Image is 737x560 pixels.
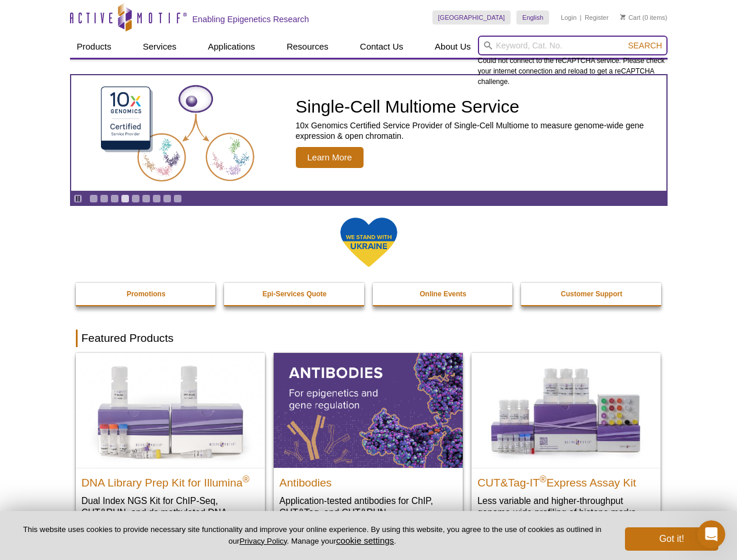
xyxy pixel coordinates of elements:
p: Dual Index NGS Kit for ChIP-Seq, CUT&RUN, and ds methylated DNA assays. [82,495,259,530]
img: Your Cart [620,14,626,20]
a: Go to slide 1 [89,194,98,203]
a: Go to slide 4 [121,194,130,203]
a: Go to slide 6 [142,194,151,203]
strong: Epi-Services Quote [263,290,327,298]
p: This website uses cookies to provide necessary site functionality and improve your online experie... [19,524,606,547]
a: Products [70,36,118,58]
a: Go to slide 5 [131,194,140,203]
a: All Antibodies Antibodies Application-tested antibodies for ChIP, CUT&Tag, and CUT&RUN. [274,353,463,530]
a: [GEOGRAPHIC_DATA] [432,10,511,24]
h2: Featured Products [76,330,662,347]
a: DNA Library Prep Kit for Illumina DNA Library Prep Kit for Illumina® Dual Index NGS Kit for ChIP-... [76,353,265,541]
button: cookie settings [336,535,394,545]
h2: DNA Library Prep Kit for Illumina [82,471,259,489]
li: | [580,10,582,24]
a: Services [136,36,184,58]
strong: Promotions [127,290,166,298]
a: English [516,10,549,24]
strong: Online Events [420,290,466,298]
li: (0 items) [620,10,668,24]
strong: Customer Support [561,290,622,298]
a: Go to slide 2 [100,194,109,203]
a: Toggle autoplay [74,194,82,203]
sup: ® [243,474,250,484]
sup: ® [540,474,547,484]
a: Resources [280,36,336,58]
a: Login [561,13,577,22]
img: All Antibodies [274,353,463,467]
img: CUT&Tag-IT® Express Assay Kit [471,353,661,467]
a: Go to slide 7 [152,194,161,203]
h2: Antibodies [280,471,457,489]
h2: CUT&Tag-IT Express Assay Kit [477,471,655,489]
a: Go to slide 8 [163,194,172,203]
input: Keyword, Cat. No. [478,36,668,55]
a: Privacy Policy [239,537,287,545]
a: About Us [428,36,478,58]
img: DNA Library Prep Kit for Illumina [76,353,265,467]
iframe: Intercom live chat [697,520,725,548]
div: Could not connect to the reCAPTCHA service. Please check your internet connection and reload to g... [478,36,668,87]
button: Search [624,40,665,51]
a: Epi-Services Quote [224,283,365,305]
img: We Stand With Ukraine [340,216,398,268]
p: Application-tested antibodies for ChIP, CUT&Tag, and CUT&RUN. [280,495,457,519]
a: CUT&Tag-IT® Express Assay Kit CUT&Tag-IT®Express Assay Kit Less variable and higher-throughput ge... [471,353,661,530]
a: Applications [201,36,262,58]
a: Register [585,13,609,22]
h2: Enabling Epigenetics Research [193,14,309,24]
span: Search [628,41,662,50]
a: Online Events [373,283,514,305]
a: Go to slide 3 [110,194,119,203]
a: Go to slide 9 [173,194,182,203]
a: Customer Support [521,283,662,305]
a: Contact Us [353,36,410,58]
a: Promotions [76,283,217,305]
p: Less variable and higher-throughput genome-wide profiling of histone marks​. [477,495,655,519]
button: Got it! [625,527,718,551]
a: Cart [620,13,641,22]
